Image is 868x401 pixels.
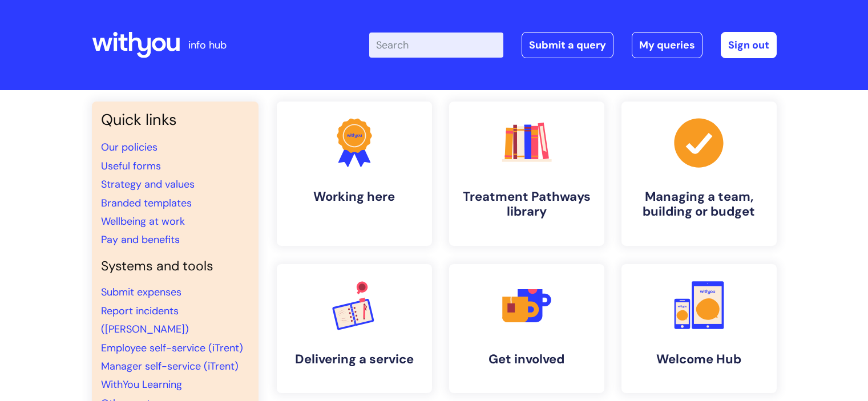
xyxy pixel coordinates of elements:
[286,189,423,204] h4: Working here
[522,32,613,58] a: Submit a query
[721,32,777,58] a: Sign out
[101,378,182,391] a: WithYou Learning
[458,189,595,220] h4: Treatment Pathways library
[188,36,227,54] p: info hub
[632,32,703,58] a: My queries
[101,177,195,191] a: Strategy and values
[101,140,158,154] a: Our policies
[286,352,423,367] h4: Delivering a service
[101,304,189,336] a: Report incidents ([PERSON_NAME])
[101,258,249,274] h4: Systems and tools
[631,189,768,220] h4: Managing a team, building or budget
[101,214,185,228] a: Wellbeing at work
[101,359,239,373] a: Manager self-service (iTrent)
[101,196,192,210] a: Branded templates
[621,102,777,246] a: Managing a team, building or budget
[101,111,249,129] h3: Quick links
[458,352,595,367] h4: Get involved
[277,264,432,393] a: Delivering a service
[621,264,777,393] a: Welcome Hub
[449,102,604,246] a: Treatment Pathways library
[101,159,161,173] a: Useful forms
[101,285,181,299] a: Submit expenses
[277,102,432,246] a: Working here
[101,233,180,246] a: Pay and benefits
[449,264,604,393] a: Get involved
[369,32,777,58] div: | -
[101,341,243,355] a: Employee self-service (iTrent)
[369,33,503,58] input: Search
[631,352,768,367] h4: Welcome Hub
